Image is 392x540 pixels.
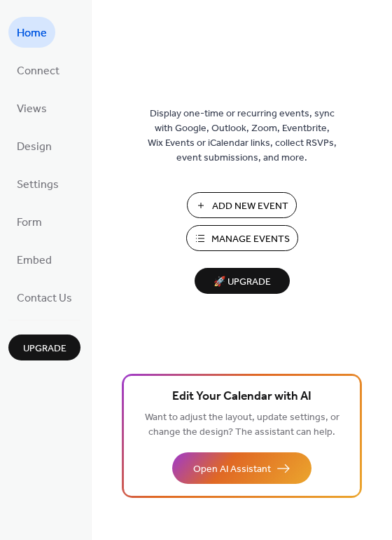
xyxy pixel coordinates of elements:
a: Connect [8,55,68,86]
span: Upgrade [23,342,66,356]
span: Views [17,98,47,121]
span: Edit Your Calendar with AI [172,387,311,407]
button: Open AI Assistant [172,452,311,484]
span: Form [17,212,42,234]
a: Form [8,206,50,237]
span: Settings [17,174,59,196]
span: 🚀 Upgrade [203,273,281,292]
button: Manage Events [186,225,298,251]
a: Views [8,93,55,123]
a: Embed [8,244,60,275]
span: Manage Events [211,232,290,247]
span: Add New Event [212,199,288,214]
a: Design [8,130,60,161]
a: Contact Us [8,282,80,313]
a: Settings [8,168,67,199]
button: Add New Event [187,192,297,218]
span: Embed [17,250,52,272]
a: Home [8,17,55,48]
button: 🚀 Upgrade [195,268,290,294]
button: Upgrade [8,335,80,360]
span: Home [17,22,47,45]
span: Display one-time or recurring events, sync with Google, Outlook, Zoom, Eventbrite, Wix Events or ... [148,107,337,166]
span: Design [17,136,52,158]
span: Want to adjust the layout, update settings, or change the design? The assistant can help. [145,408,339,442]
span: Connect [17,60,59,83]
span: Contact Us [17,288,72,310]
span: Open AI Assistant [193,462,271,477]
